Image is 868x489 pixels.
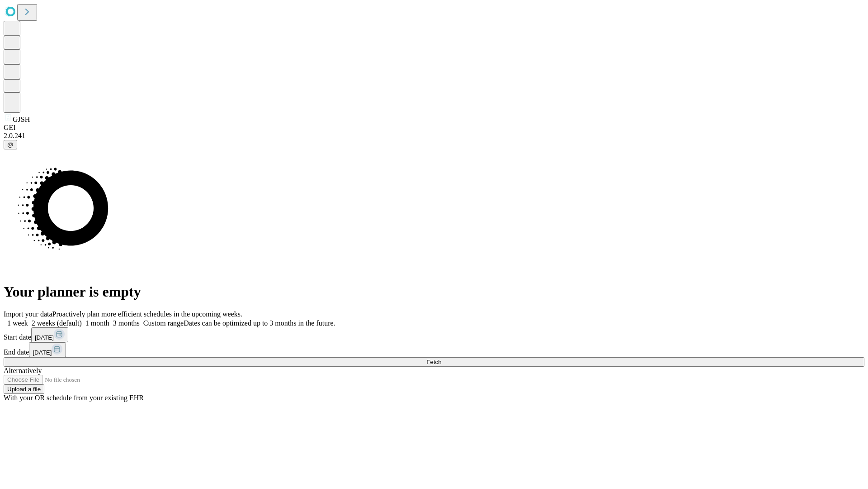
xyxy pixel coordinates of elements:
span: 2 weeks (default) [32,319,82,327]
span: [DATE] [35,334,54,341]
button: Fetch [4,357,864,367]
div: GEI [4,124,864,132]
span: 1 week [7,319,28,327]
span: With your OR schedule from your existing EHR [4,394,144,402]
button: Upload a file [4,384,44,394]
span: [DATE] [33,349,52,356]
h1: Your planner is empty [4,283,864,300]
span: 3 months [113,319,140,327]
span: Dates can be optimized up to 3 months in the future. [184,319,335,327]
div: 2.0.241 [4,132,864,140]
span: Fetch [426,359,441,365]
button: @ [4,140,17,149]
button: [DATE] [31,327,68,342]
span: Custom range [143,319,184,327]
button: [DATE] [29,342,66,357]
span: 1 month [85,319,109,327]
div: End date [4,342,864,357]
div: Start date [4,327,864,342]
span: Alternatively [4,367,42,374]
span: Proactively plan more efficient schedules in the upcoming weeks. [52,310,242,318]
span: @ [7,141,14,148]
span: GJSH [13,115,30,123]
span: Import your data [4,310,52,318]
